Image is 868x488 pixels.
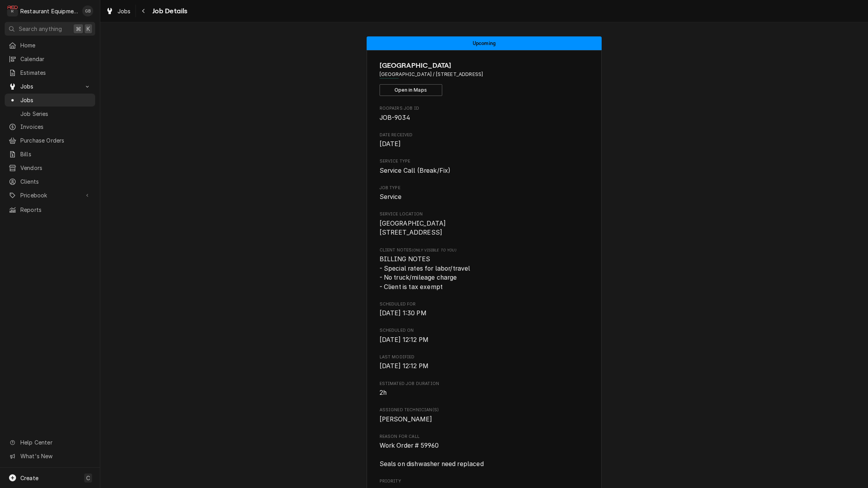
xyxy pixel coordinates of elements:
span: What's New [20,452,90,460]
span: Home [20,41,91,49]
span: Last Modified [380,354,589,360]
span: Name [380,60,589,71]
div: Service Type [380,158,589,175]
span: [DATE] 12:12 PM [380,336,429,343]
span: Date Received [380,139,589,149]
span: [DATE] 12:12 PM [380,362,429,370]
span: (Only Visible to You) [412,248,456,252]
span: Service Location [380,219,589,237]
span: Reason For Call [380,441,589,469]
span: Pricebook [20,191,80,199]
button: Navigate back [137,5,150,17]
span: Reports [20,206,91,214]
span: Scheduled For [380,309,589,318]
a: Vendors [5,161,95,174]
div: Restaurant Equipment Diagnostics [20,7,78,15]
span: Help Center [20,438,90,446]
span: BILLING NOTES - Special rates for labor/travel - No truck/mileage charge - Client is tax exempt [380,255,470,291]
button: Search anything⌘K [5,22,95,36]
div: Scheduled On [380,327,589,344]
span: Service Call (Break/Fix) [380,167,451,174]
a: Job Series [5,107,95,120]
span: Vendors [20,164,91,172]
a: Calendar [5,52,95,65]
span: Scheduled On [380,327,589,334]
div: Gary Beaver's Avatar [82,5,93,16]
div: Status [367,36,602,50]
div: Restaurant Equipment Diagnostics's Avatar [7,5,18,16]
span: [PERSON_NAME] [380,416,432,423]
span: Job Details [150,6,188,16]
div: Roopairs Job ID [380,105,589,122]
span: Purchase Orders [20,136,91,145]
span: Service Type [380,166,589,175]
span: Job Type [380,185,589,191]
span: Jobs [20,96,91,104]
span: Create [20,475,38,481]
a: Reports [5,203,95,216]
a: Invoices [5,120,95,133]
span: C [86,474,90,482]
span: Invoices [20,123,91,131]
span: Last Modified [380,361,589,371]
a: Estimates [5,66,95,79]
div: Scheduled For [380,301,589,318]
a: Jobs [103,5,134,18]
span: Bills [20,150,91,158]
div: [object Object] [380,247,589,292]
span: JOB-9034 [380,114,410,121]
span: Service Type [380,158,589,164]
div: GB [82,5,93,16]
a: Purchase Orders [5,134,95,147]
span: K [87,25,90,33]
a: Go to What's New [5,450,95,463]
span: Search anything [19,25,62,33]
span: Date Received [380,132,589,138]
span: Reason For Call [380,434,589,440]
span: Job Series [20,110,91,118]
a: Go to Jobs [5,80,95,93]
span: Estimates [20,69,91,77]
div: Reason For Call [380,434,589,469]
div: Job Type [380,185,589,202]
div: Service Location [380,211,589,237]
span: Priority [380,478,589,484]
span: Roopairs Job ID [380,105,589,112]
span: Calendar [20,55,91,63]
span: Estimated Job Duration [380,388,589,398]
div: Last Modified [380,354,589,371]
span: [object Object] [380,255,589,292]
div: Client Information [380,60,589,96]
span: Estimated Job Duration [380,381,589,387]
a: Jobs [5,94,95,107]
span: Address [380,71,589,78]
span: Jobs [20,82,80,90]
a: Bills [5,148,95,161]
div: Date Received [380,132,589,149]
span: Service Location [380,211,589,217]
span: Jobs [118,7,131,15]
span: Service [380,193,402,201]
a: Go to Pricebook [5,189,95,202]
div: Assigned Technician(s) [380,407,589,424]
a: Clients [5,175,95,188]
span: Scheduled On [380,335,589,345]
div: Estimated Job Duration [380,381,589,398]
span: Client Notes [380,247,589,253]
span: 2h [380,389,387,396]
span: Roopairs Job ID [380,113,589,123]
span: Clients [20,177,91,186]
span: [DATE] [380,140,401,148]
span: [GEOGRAPHIC_DATA] [STREET_ADDRESS] [380,220,446,237]
span: ⌘ [76,25,81,33]
span: Assigned Technician(s) [380,415,589,424]
span: Job Type [380,192,589,202]
button: Open in Maps [380,84,442,96]
span: Scheduled For [380,301,589,307]
span: Upcoming [473,41,495,46]
a: Home [5,39,95,52]
a: Go to Help Center [5,436,95,449]
span: Work Order # 59960 Seals on dishwasher need replaced [380,442,484,468]
div: R [7,5,18,16]
span: Assigned Technician(s) [380,407,589,413]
